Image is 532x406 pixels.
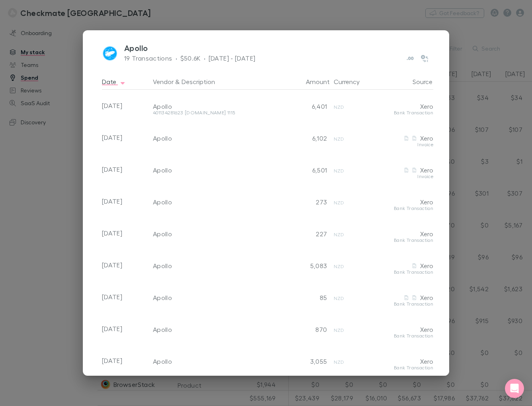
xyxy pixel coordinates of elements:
[176,53,177,63] div: ·
[334,249,357,270] div: NZD
[410,262,418,270] button: XeroTransaction-62248ac4-233c-40cf-8228-0ec923184fed_Receipt-2925-3327.pdf
[334,185,357,206] div: NZD
[102,345,150,377] div: [DATE]
[102,217,150,249] div: [DATE]
[153,326,280,333] div: Apollo
[410,134,418,142] button: XeroInvoice-483ce1f1-9486-488a-ac93-e7b2ee711f80_Receipt-2612-3617.pdf
[153,134,280,142] div: Apollo
[180,53,201,63] p: $50.6K
[364,90,434,110] div: Xero
[286,153,327,174] div: 6,501
[286,217,327,238] div: 227
[102,313,150,345] div: [DATE]
[286,90,327,110] div: 6,401
[286,249,327,270] div: 5,083
[334,281,357,302] div: NZD
[405,53,416,64] button: Show decimals
[102,90,150,122] div: [DATE]
[334,313,357,333] div: NZD
[286,345,327,365] div: 3,055
[153,357,280,365] div: Apollo
[364,345,434,365] div: Xero
[334,217,357,238] div: NZD
[505,379,524,398] div: Open Intercom Messenger
[102,74,126,90] button: Date
[286,281,327,302] div: 85
[364,185,434,206] div: Xero
[153,110,280,115] div: 401134281623 [DOMAIN_NAME] 1115
[364,206,434,217] div: Bank Transaction
[153,102,280,110] div: Apollo
[413,74,442,90] button: Source
[364,217,434,238] div: Xero
[410,166,418,174] button: XeroInvoice-28e442f9-fecf-461f-ae14-5dfc953ca5e4_Receipt-2465-1982.pdf
[153,198,280,206] div: Apollo
[124,53,172,63] p: 19 Transactions
[402,294,410,302] button: XeroTransaction-d093ca90-ef86-4bc8-90ca-6de615c7a0af_Receipt-2591-4214.pdf
[102,185,150,217] div: [DATE]
[410,294,418,302] button: XeroTransaction-d093ca90-ef86-4bc8-90ca-6de615c7a0af_Invoice-2292A7AD-0060.pdf
[364,365,434,377] div: Bank Transaction
[402,166,410,174] button: XeroInvoice-28e442f9-fecf-461f-ae14-5dfc953ca5e4_Invoice-2292A7AD-0066.pdf
[204,53,205,63] div: ·
[334,345,357,365] div: NZD
[306,74,339,90] button: Amount
[334,122,357,142] div: NZD
[334,90,357,110] div: NZD
[102,281,150,313] div: [DATE]
[153,294,280,302] div: Apollo
[124,43,430,53] h3: Apollo
[364,238,434,249] div: Bank Transaction
[364,122,434,142] div: Xero
[364,142,434,153] div: Invoice
[364,313,434,333] div: Xero
[364,110,434,122] div: Bank Transaction
[364,302,434,313] div: Bank Transaction
[364,333,434,345] div: Bank Transaction
[334,153,357,174] div: NZD
[402,134,410,142] button: XeroInvoice-483ce1f1-9486-488a-ac93-e7b2ee711f80_Invoice-2292A7AD-0068.pdf
[102,249,150,281] div: [DATE]
[286,185,327,206] div: 273
[153,230,280,238] div: Apollo
[153,74,280,90] div: &
[102,45,118,61] img: Apollo's Logo
[364,153,434,174] div: Xero
[364,174,434,185] div: Invoice
[102,153,150,185] div: [DATE]
[364,270,434,281] div: Bank Transaction
[153,262,280,270] div: Apollo
[286,313,327,333] div: 870
[182,74,215,90] button: Description
[364,281,434,302] div: Xero
[102,122,150,153] div: [DATE]
[153,74,174,90] button: Vendor
[286,122,327,142] div: 6,102
[419,53,430,64] button: Show source currency
[153,166,280,174] div: Apollo
[364,249,434,270] div: Xero
[209,53,256,63] p: [DATE] - [DATE]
